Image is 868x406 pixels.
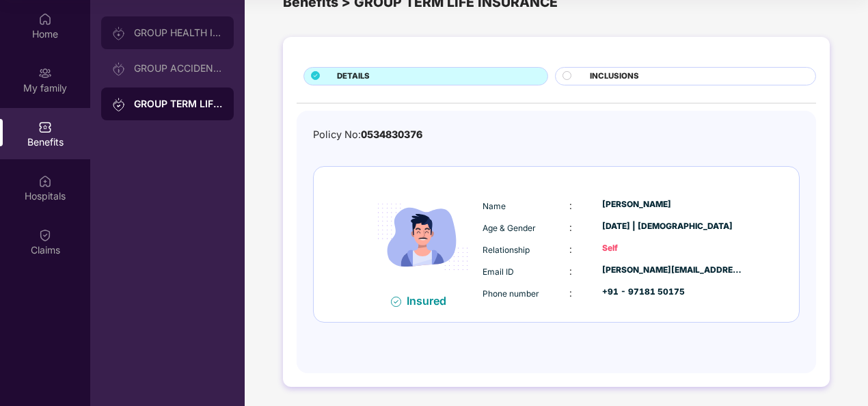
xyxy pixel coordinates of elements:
[112,27,126,40] img: svg+xml;base64,PHN2ZyB3aWR0aD0iMjAiIGhlaWdodD0iMjAiIHZpZXdCb3g9IjAgMCAyMCAyMCIgZmlsbD0ibm9uZSIgeG...
[483,288,539,299] span: Phone number
[569,287,572,299] span: :
[483,245,530,255] span: Relationship
[38,12,52,26] img: svg+xml;base64,PHN2ZyBpZD0iSG9tZSIgeG1sbnM9Imh0dHA6Ly93d3cudzMub3JnLzIwMDAvc3ZnIiB3aWR0aD0iMjAiIG...
[38,228,52,242] img: svg+xml;base64,PHN2ZyBpZD0iQ2xhaW0iIHhtbG5zPSJodHRwOi8vd3d3LnczLm9yZy8yMDAwL3N2ZyIgd2lkdGg9IjIwIi...
[313,127,422,143] div: Policy No:
[602,264,743,277] div: [PERSON_NAME][EMAIL_ADDRESS][DOMAIN_NAME]
[134,27,223,38] div: GROUP HEALTH INSURANCE
[483,267,514,277] span: Email ID
[483,223,536,233] span: Age & Gender
[38,174,52,188] img: svg+xml;base64,PHN2ZyBpZD0iSG9zcGl0YWxzIiB4bWxucz0iaHR0cDovL3d3dy53My5vcmcvMjAwMC9zdmciIHdpZHRoPS...
[38,120,52,134] img: svg+xml;base64,PHN2ZyBpZD0iQmVuZWZpdHMiIHhtbG5zPSJodHRwOi8vd3d3LnczLm9yZy8yMDAwL3N2ZyIgd2lkdGg9Ij...
[337,70,370,83] span: DETAILS
[569,221,572,233] span: :
[361,128,422,140] span: 0534830376
[569,200,572,211] span: :
[38,66,52,80] img: svg+xml;base64,PHN2ZyB3aWR0aD0iMjAiIGhlaWdodD0iMjAiIHZpZXdCb3g9IjAgMCAyMCAyMCIgZmlsbD0ibm9uZSIgeG...
[391,297,401,307] img: svg+xml;base64,PHN2ZyB4bWxucz0iaHR0cDovL3d3dy53My5vcmcvMjAwMC9zdmciIHdpZHRoPSIxNiIgaGVpZ2h0PSIxNi...
[407,294,455,308] div: Insured
[602,242,743,255] div: Self
[134,63,223,74] div: GROUP ACCIDENTAL INSURANCE
[569,243,572,255] span: :
[112,98,126,111] img: svg+xml;base64,PHN2ZyB3aWR0aD0iMjAiIGhlaWdodD0iMjAiIHZpZXdCb3g9IjAgMCAyMCAyMCIgZmlsbD0ibm9uZSIgeG...
[569,265,572,277] span: :
[483,201,506,211] span: Name
[112,62,126,76] img: svg+xml;base64,PHN2ZyB3aWR0aD0iMjAiIGhlaWdodD0iMjAiIHZpZXdCb3g9IjAgMCAyMCAyMCIgZmlsbD0ibm9uZSIgeG...
[134,97,223,111] div: GROUP TERM LIFE INSURANCE
[602,220,743,233] div: [DATE] | [DEMOGRAPHIC_DATA]
[590,70,639,83] span: INCLUSIONS
[602,198,743,211] div: [PERSON_NAME]
[602,286,743,299] div: +91 - 97181 50175
[366,180,479,293] img: icon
